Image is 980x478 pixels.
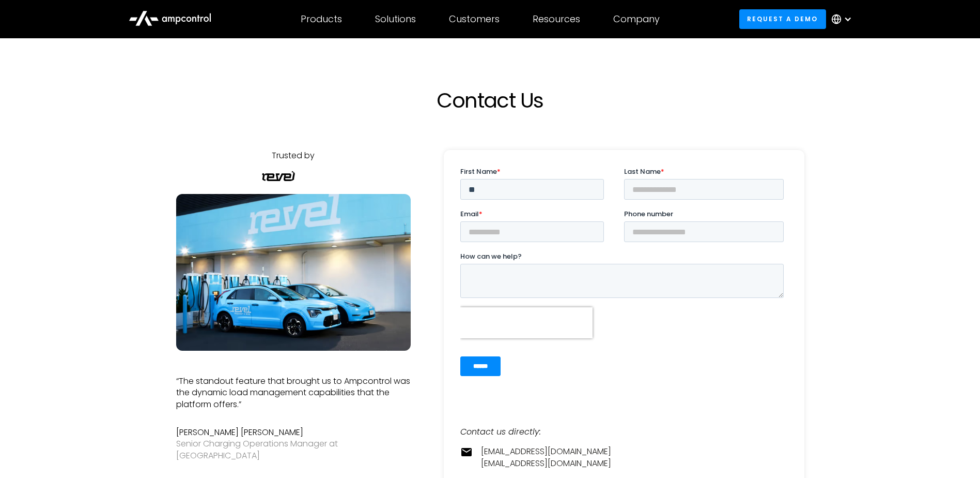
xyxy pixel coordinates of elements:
div: Customers [449,13,500,25]
div: Company [613,13,660,25]
div: Solutions [375,13,416,25]
div: Resources [533,13,580,25]
a: Request a demo [739,9,826,28]
div: Products [301,13,342,25]
h1: Contact Us [263,88,718,113]
a: [EMAIL_ADDRESS][DOMAIN_NAME] [481,458,611,469]
iframe: Form 0 [460,167,788,385]
div: Contact us directly: [460,426,788,438]
a: [EMAIL_ADDRESS][DOMAIN_NAME] [481,446,611,457]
